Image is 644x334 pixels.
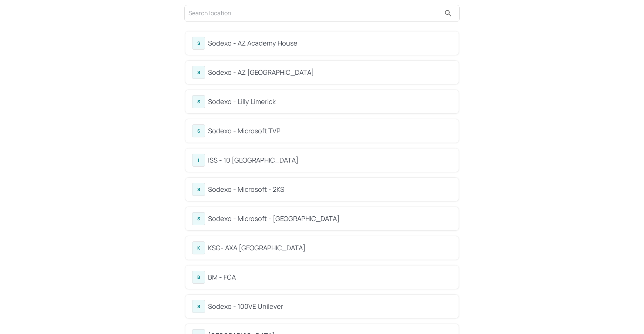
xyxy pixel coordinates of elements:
[192,154,205,167] div: I
[192,124,205,137] div: S
[208,272,452,282] div: BM - FCA
[192,241,205,254] div: K
[208,155,452,165] div: ISS - 10 [GEOGRAPHIC_DATA]
[192,183,205,196] div: S
[441,6,456,21] button: search
[208,301,452,311] div: Sodexo - 100VE Unilever
[192,300,205,313] div: S
[192,95,205,108] div: S
[208,214,452,224] div: Sodexo - Microsoft - [GEOGRAPHIC_DATA]
[192,37,205,50] div: S
[208,97,452,107] div: Sodexo - Lilly Limerick
[208,38,452,48] div: Sodexo - AZ Academy House
[208,67,452,77] div: Sodexo - AZ [GEOGRAPHIC_DATA]
[192,66,205,79] div: S
[208,184,452,194] div: Sodexo - Microsoft - 2KS
[192,212,205,225] div: S
[208,126,452,136] div: Sodexo - Microsoft TVP
[188,7,441,19] input: Search location
[192,271,205,284] div: B
[208,243,452,253] div: KSG- AXA [GEOGRAPHIC_DATA]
